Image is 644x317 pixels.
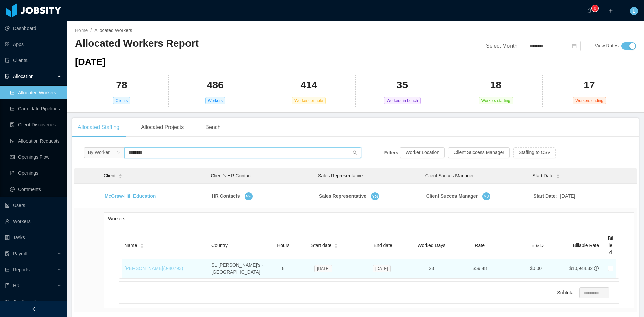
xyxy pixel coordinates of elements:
[556,173,560,178] div: Sort
[384,150,400,155] strong: Filters:
[484,193,489,199] span: MD
[334,243,338,247] div: Sort
[75,37,356,50] h2: Allocated Workers Report
[108,213,630,225] div: Workers
[209,259,271,278] td: St. [PERSON_NAME]'s - [GEOGRAPHIC_DATA]
[595,43,619,48] span: View Rates
[531,243,544,248] span: E & D
[13,251,28,256] span: Payroll
[10,182,62,196] a: icon: messageComments
[10,134,62,148] a: icon: file-doneAllocation Requests
[75,28,88,33] a: Home
[587,8,592,13] i: icon: bell
[530,266,542,271] span: $0.00
[475,243,485,248] span: Rate
[412,259,451,278] td: 23
[334,243,338,245] i: icon: caret-up
[311,242,332,249] span: Start date
[90,28,92,33] span: /
[572,44,577,48] i: icon: calendar
[10,150,62,164] a: icon: idcardOpenings Flow
[140,243,144,245] i: icon: caret-up
[72,118,125,137] div: Allocated Staffing
[633,7,635,15] span: L
[592,5,598,12] sup: 0
[5,251,10,256] i: icon: file-protect
[569,265,593,272] div: $10,944.32
[451,259,508,278] td: $59.48
[13,267,30,272] span: Reports
[104,172,116,179] span: Client
[88,147,110,157] div: By Worker
[5,231,62,244] a: icon: profileTasks
[13,299,41,305] span: Configuration
[116,78,127,92] h2: 78
[560,193,575,200] span: [DATE]
[400,147,445,158] button: Worker Location
[113,97,131,104] span: Clients
[211,243,228,248] span: Country
[13,283,20,288] span: HR
[417,243,445,248] span: Worked Days
[594,266,599,271] span: info-circle
[277,243,289,248] span: Hours
[426,193,478,199] strong: Client Succes Manager
[573,243,599,248] span: Billable Rate
[292,97,326,104] span: Workers billable
[10,166,62,180] a: icon: file-textOpenings
[513,147,556,158] button: Staffing to CSV
[10,86,62,99] a: icon: line-chartAllocated Workers
[5,74,10,79] i: icon: solution
[5,38,62,51] a: icon: appstoreApps
[5,300,10,304] i: icon: setting
[479,97,513,104] span: Workers starting
[533,193,555,199] strong: Start Date
[10,118,62,131] a: icon: file-searchClient Discoveries
[301,78,317,92] h2: 414
[118,173,122,178] div: Sort
[490,78,501,92] h2: 18
[573,97,606,104] span: Workers ending
[136,118,189,137] div: Allocated Projects
[124,242,137,249] span: Name
[557,290,579,295] label: Subtotal
[211,173,252,178] span: Client’s HR Contact
[318,173,363,178] span: Sales Representative
[532,172,553,179] span: Start Date
[94,28,132,33] span: Allocated Workers
[372,192,378,200] span: YS
[373,265,391,272] span: [DATE]
[124,266,183,271] a: [PERSON_NAME](J-40793)
[486,43,517,49] span: Select Month
[556,176,560,178] i: icon: caret-down
[105,193,156,199] a: McGraw-Hill Education
[584,78,595,92] h2: 17
[140,245,144,247] i: icon: caret-down
[117,150,121,155] i: icon: down
[212,193,240,199] strong: HR Contacts
[384,97,421,104] span: Workers in bench
[5,199,62,212] a: icon: robotUsers
[140,243,144,247] div: Sort
[608,8,613,13] i: icon: plus
[10,102,62,115] a: icon: line-chartCandidate Pipelines
[118,176,122,178] i: icon: caret-down
[314,265,332,272] span: [DATE]
[608,235,613,255] span: Billed
[5,21,62,35] a: icon: pie-chartDashboard
[5,54,62,67] a: icon: auditClients
[397,78,408,92] h2: 35
[319,193,366,199] strong: Sales Representative
[425,173,474,178] span: Client Succes Manager
[580,288,609,298] input: Subtotal
[448,147,510,158] button: Client Success Manager
[374,243,392,248] span: End date
[205,97,225,104] span: Workers
[334,245,338,247] i: icon: caret-down
[13,74,34,79] span: Allocation
[556,173,560,175] i: icon: caret-up
[200,118,226,137] div: Bench
[271,259,296,278] td: 8
[5,267,10,272] i: icon: line-chart
[207,78,224,92] h2: 486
